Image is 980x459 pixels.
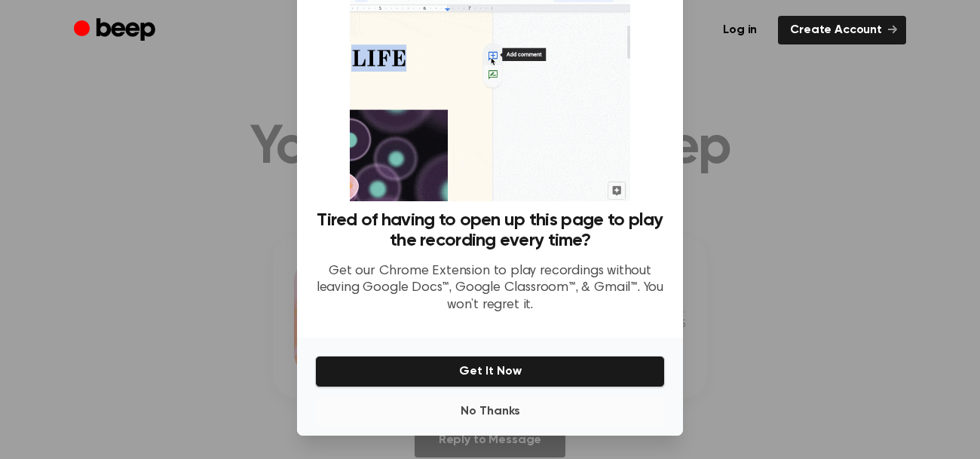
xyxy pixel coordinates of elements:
[74,16,159,45] a: Beep
[711,16,769,44] a: Log in
[315,396,665,427] button: No Thanks
[315,263,665,314] p: Get our Chrome Extension to play recordings without leaving Google Docs™, Google Classroom™, & Gm...
[315,356,665,387] button: Get It Now
[778,16,906,44] a: Create Account
[315,210,665,251] h3: Tired of having to open up this page to play the recording every time?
